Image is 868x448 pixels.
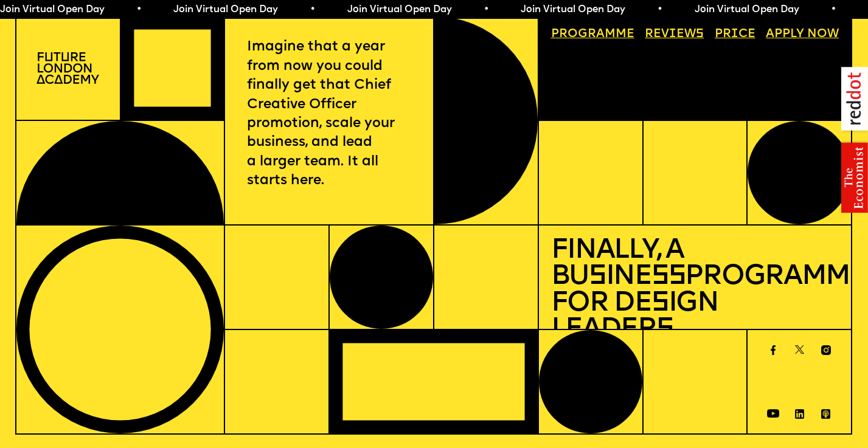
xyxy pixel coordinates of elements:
[633,5,639,15] span: •
[760,22,845,46] a: Apply now
[545,22,641,46] a: Programme
[651,290,668,317] span: s
[589,263,606,291] span: s
[639,22,710,46] a: Reviews
[656,316,673,343] span: s
[766,28,774,40] span: A
[112,5,117,15] span: •
[651,263,685,291] span: ss
[709,22,762,46] a: Price
[807,5,812,15] span: •
[551,238,839,343] h1: Finally, a Bu ine Programme for De ign Leader
[596,28,605,40] span: a
[286,5,291,15] span: •
[247,38,411,190] p: Imagine that a year from now you could finally get that Chief Creative Officer promotion, scale y...
[459,5,465,15] span: •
